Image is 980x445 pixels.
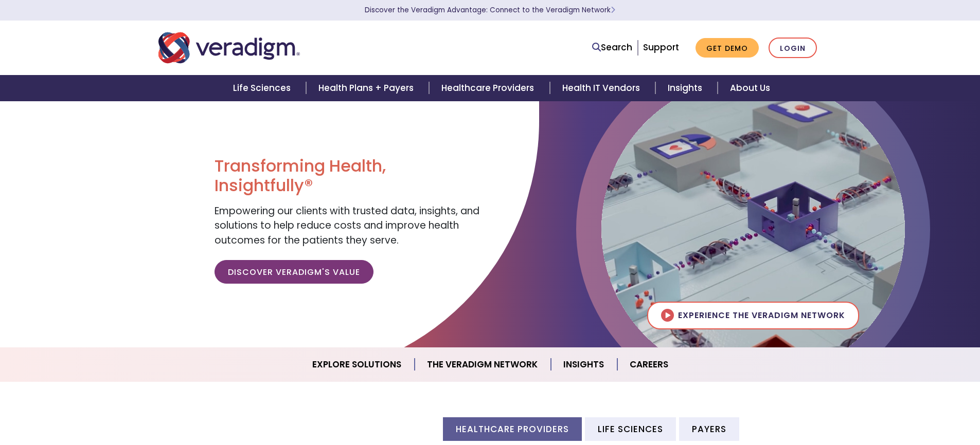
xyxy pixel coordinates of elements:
a: Discover Veradigm's Value [215,260,373,284]
a: The Veradigm Network [415,351,551,378]
a: Insights [551,351,617,378]
a: About Us [718,75,782,101]
li: Healthcare Providers [443,417,582,440]
span: Empowering our clients with trusted data, insights, and solutions to help reduce costs and improv... [215,204,479,247]
a: Careers [617,351,681,378]
li: Life Sciences [585,417,676,440]
a: Health Plans + Payers [306,75,429,101]
a: Get Demo [696,38,759,58]
h1: Transforming Health, Insightfully® [215,156,482,196]
a: Discover the Veradigm Advantage: Connect to the Veradigm NetworkLearn More [365,5,615,15]
a: Search [592,41,632,54]
img: Veradigm logo [158,31,300,65]
a: Support [643,41,679,53]
li: Payers [679,417,739,440]
a: Life Sciences [221,75,306,101]
a: Login [769,38,817,59]
a: Insights [655,75,718,101]
a: Healthcare Providers [429,75,549,101]
a: Explore Solutions [300,351,415,378]
a: Health IT Vendors [550,75,655,101]
span: Learn More [611,5,615,15]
